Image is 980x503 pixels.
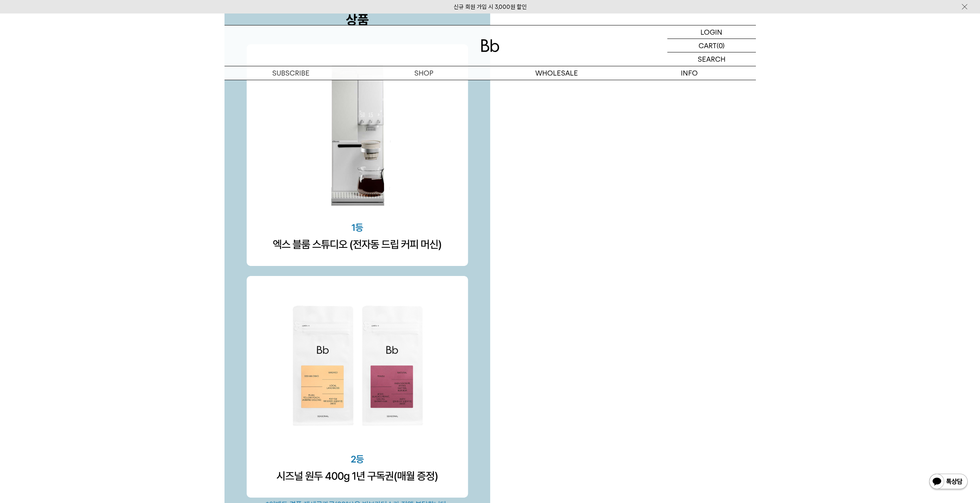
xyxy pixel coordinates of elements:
p: SEARCH [698,52,725,66]
a: SHOP [357,66,490,80]
a: 신규 회원 가입 시 3,000원 할인 [454,3,527,10]
p: INFO [623,66,756,80]
p: (0) [717,39,725,52]
p: CART [699,39,717,52]
a: SUBSCRIBE [224,66,357,80]
a: LOGIN [667,25,756,39]
a: CART (0) [667,39,756,52]
img: 로고 [481,39,499,52]
p: WHOLESALE [490,66,623,80]
p: LOGIN [700,25,722,39]
img: 카카오톡 채널 1:1 채팅 버튼 [928,473,968,491]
